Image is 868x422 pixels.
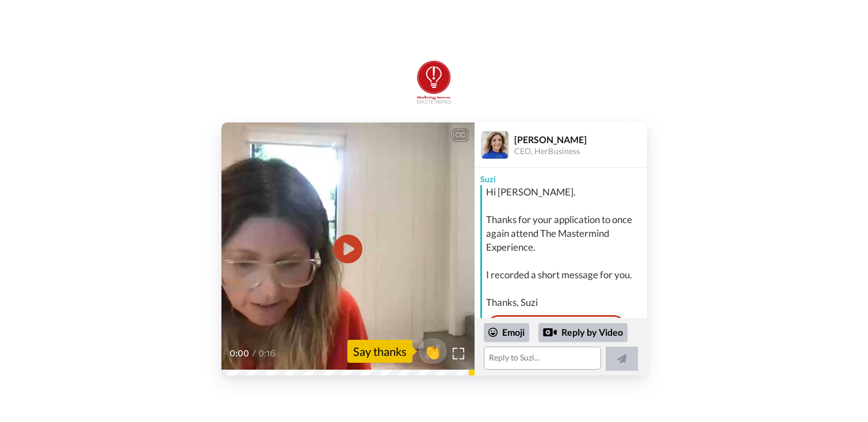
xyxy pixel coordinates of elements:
[258,347,278,360] span: 0:16
[414,59,453,105] img: logo
[453,129,468,141] div: CC
[514,147,647,156] div: CEO, HerBusiness
[486,315,626,339] a: Register for the Program
[484,323,529,342] div: Emoji
[481,131,508,159] img: Profile Image
[475,168,647,185] div: Suzi
[252,347,256,360] span: /
[486,185,644,309] div: Hi [PERSON_NAME]. Thanks for your application to once again attend The Mastermind Experience. I r...
[538,323,628,343] div: Reply by Video
[418,342,447,360] span: 👏
[347,340,412,363] div: Say thanks
[453,348,464,359] img: Full screen
[543,325,557,339] div: Reply by Video
[418,338,447,364] button: 👏
[514,134,647,145] div: [PERSON_NAME]
[230,347,250,360] span: 0:00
